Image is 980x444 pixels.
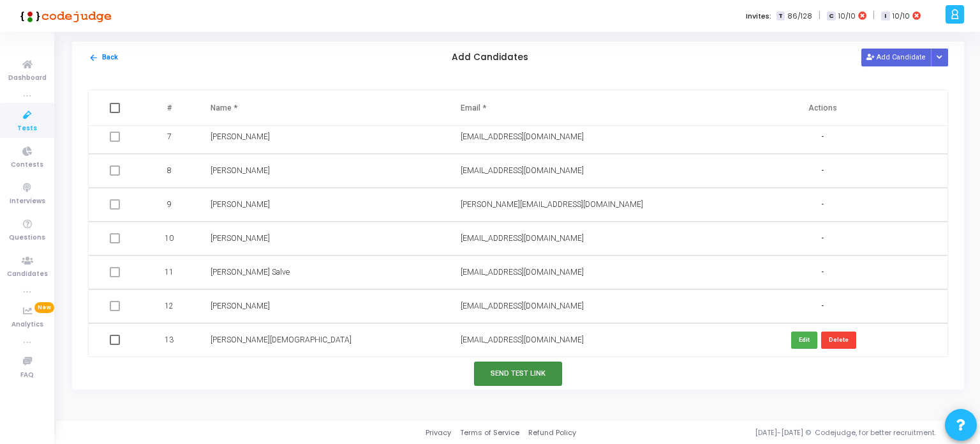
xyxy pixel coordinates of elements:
[474,362,562,385] button: Send Test Link
[16,3,112,29] img: logo
[165,334,174,346] span: 13
[460,427,519,438] a: Terms of Service
[7,269,48,280] span: Candidates
[11,160,43,171] span: Contests
[746,11,771,22] label: Invites:
[461,200,643,209] span: [PERSON_NAME][EMAIL_ADDRESS][DOMAIN_NAME]
[827,11,835,21] span: C
[461,166,584,175] span: [EMAIL_ADDRESS][DOMAIN_NAME]
[791,332,817,349] button: Edit
[198,90,448,126] th: Name *
[776,11,785,21] span: T
[34,302,54,313] span: New
[88,52,119,64] button: Back
[821,132,824,142] span: -
[787,11,812,22] span: 86/128
[819,9,820,22] span: |
[461,302,584,310] span: [EMAIL_ADDRESS][DOMAIN_NAME]
[211,234,270,243] span: [PERSON_NAME]
[167,199,172,210] span: 9
[144,90,198,126] th: #
[167,165,172,176] span: 8
[821,332,856,349] button: Delete
[461,132,584,141] span: [EMAIL_ADDRESS][DOMAIN_NAME]
[20,370,34,381] span: FAQ
[881,11,889,21] span: I
[697,90,947,126] th: Actions
[461,268,584,277] span: [EMAIL_ADDRESS][DOMAIN_NAME]
[211,200,270,209] span: [PERSON_NAME]
[838,11,856,22] span: 10/10
[10,196,45,207] span: Interviews
[211,166,270,175] span: [PERSON_NAME]
[821,165,824,176] span: -
[861,49,932,66] button: Add Candidate
[426,427,451,438] a: Privacy
[821,199,824,210] span: -
[821,267,824,278] span: -
[461,234,584,243] span: [EMAIL_ADDRESS][DOMAIN_NAME]
[89,53,98,63] mat-icon: arrow_back
[893,11,910,22] span: 10/10
[165,300,174,312] span: 12
[167,131,172,142] span: 7
[9,233,45,243] span: Questions
[873,9,875,22] span: |
[528,427,576,438] a: Refund Policy
[931,49,949,66] div: Button group with nested dropdown
[576,427,964,438] div: [DATE]-[DATE] © Codejudge, for better recruitment.
[17,123,37,134] span: Tests
[211,268,290,277] span: [PERSON_NAME] Salve
[448,90,698,126] th: Email *
[165,266,174,278] span: 11
[211,132,270,141] span: [PERSON_NAME]
[8,73,47,84] span: Dashboard
[165,233,174,244] span: 10
[821,301,824,312] span: -
[821,233,824,244] span: -
[211,335,352,344] span: [PERSON_NAME][DEMOGRAPHIC_DATA]
[11,319,43,330] span: Analytics
[211,302,270,310] span: [PERSON_NAME]
[452,52,528,63] h5: Add Candidates
[461,335,584,344] span: [EMAIL_ADDRESS][DOMAIN_NAME]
